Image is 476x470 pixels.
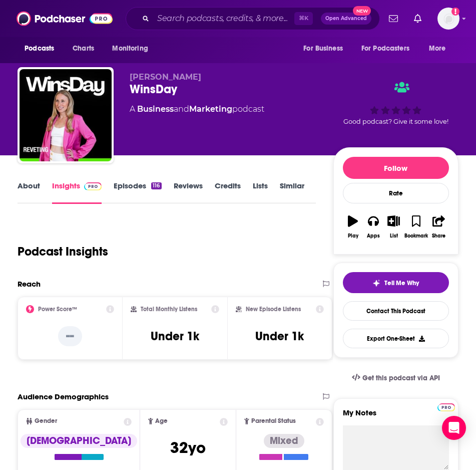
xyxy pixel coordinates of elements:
button: Open AdvancedNew [321,13,371,25]
h2: Power Score™ [38,306,77,313]
div: [DEMOGRAPHIC_DATA] [21,434,137,448]
button: Show profile menu [437,8,459,30]
button: List [383,209,404,245]
button: Play [343,209,363,245]
span: [PERSON_NAME] [130,72,201,82]
span: For Podcasters [361,42,409,56]
h2: Audience Demographics [18,392,109,401]
button: open menu [355,39,424,58]
span: ⌘ K [294,12,313,25]
span: Monitoring [112,42,148,56]
div: Open Intercom Messenger [442,416,466,440]
h3: Under 1k [255,329,304,344]
h3: Under 1k [151,329,199,344]
label: My Notes [343,408,449,425]
span: Logged in as patiencebaldacci [437,8,459,30]
span: Tell Me Why [384,279,419,287]
span: Gender [35,418,57,424]
span: More [429,42,446,56]
span: Get this podcast via API [362,374,440,382]
button: Follow [343,157,449,179]
h2: Total Monthly Listens [141,306,197,313]
a: Marketing [189,104,232,114]
a: Reviews [174,181,203,204]
div: Mixed [264,434,304,448]
h1: Podcast Insights [18,244,108,259]
button: open menu [296,39,355,58]
p: -- [58,326,82,346]
button: open menu [422,39,458,58]
a: Charts [66,39,100,58]
span: and [174,104,189,114]
div: Share [432,233,445,239]
a: Lists [253,181,268,204]
a: Show notifications dropdown [385,10,402,27]
a: Similar [280,181,304,204]
img: Podchaser Pro [84,182,102,190]
span: Podcasts [25,42,54,56]
button: Bookmark [404,209,428,245]
div: 116 [151,182,161,189]
a: Credits [215,181,241,204]
span: For Business [303,42,343,56]
img: Podchaser - Follow, Share and Rate Podcasts [17,9,113,28]
button: Share [428,209,449,245]
img: Podchaser Pro [437,403,455,411]
img: User Profile [437,8,459,30]
a: Episodes116 [114,181,161,204]
button: Apps [363,209,384,245]
a: Pro website [437,402,455,411]
span: Age [155,418,168,424]
h2: Reach [18,279,41,289]
div: Good podcast? Give it some love! [333,72,458,134]
button: Export One-Sheet [343,329,449,348]
span: Parental Status [251,418,296,424]
span: Open Advanced [325,16,367,21]
div: Rate [343,183,449,203]
div: Apps [367,233,380,239]
a: Contact This Podcast [343,301,449,321]
button: tell me why sparkleTell Me Why [343,272,449,293]
div: List [390,233,398,239]
svg: Add a profile image [451,8,459,16]
div: Bookmark [404,233,428,239]
span: 32 yo [170,438,206,457]
h2: New Episode Listens [246,306,301,313]
a: Business [137,104,174,114]
span: Good podcast? Give it some love! [343,118,448,125]
img: tell me why sparkle [372,279,380,287]
img: WinsDay [20,69,112,161]
button: open menu [18,39,67,58]
div: A podcast [130,103,264,115]
a: Get this podcast via API [344,366,448,390]
span: Charts [73,42,94,56]
a: About [18,181,40,204]
span: New [353,6,371,16]
button: open menu [105,39,161,58]
div: Play [348,233,358,239]
a: Show notifications dropdown [410,10,425,27]
a: InsightsPodchaser Pro [52,181,102,204]
div: Search podcasts, credits, & more... [126,7,380,30]
input: Search podcasts, credits, & more... [153,11,294,27]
